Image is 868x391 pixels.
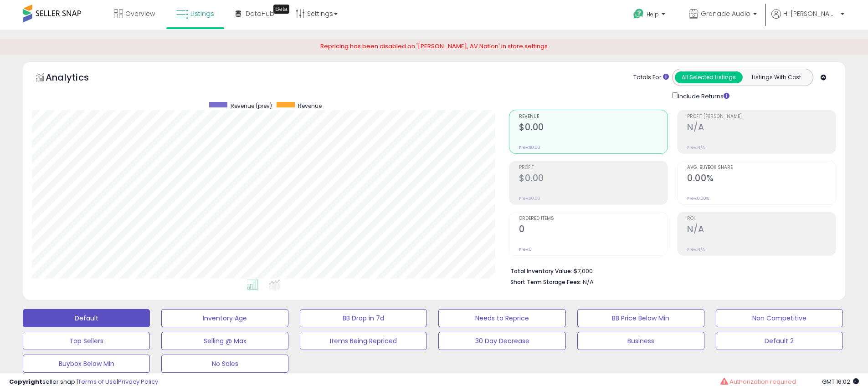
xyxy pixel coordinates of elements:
span: Ordered Items [519,216,668,221]
button: BB Drop in 7d [300,309,427,327]
button: Inventory Age [161,309,288,327]
small: Prev: N/A [687,145,705,150]
button: Buybox Below Min [23,355,150,373]
button: Selling @ Max [161,332,288,350]
div: Totals For [633,73,669,82]
span: ROI [687,216,836,221]
button: Default 2 [716,332,843,350]
button: Business [577,332,704,350]
span: Overview [125,9,155,18]
button: BB Price Below Min [577,309,704,327]
small: Prev: 0 [519,247,532,252]
button: Non Competitive [716,309,843,327]
li: $7,000 [510,265,829,276]
span: Repricing has been disabled on '[PERSON_NAME], AV Nation' in store settings [320,42,548,51]
button: Listings With Cost [742,71,810,83]
small: Prev: 0.00% [687,196,709,201]
button: 30 Day Decrease [438,332,565,350]
b: Total Inventory Value: [510,267,572,275]
small: Prev: N/A [687,247,705,252]
span: Revenue (prev) [231,102,272,110]
button: Top Sellers [23,332,150,350]
span: DataHub [246,9,274,18]
a: Hi [PERSON_NAME] [771,9,844,30]
h2: 0 [519,224,668,236]
h5: Analytics [46,71,107,86]
span: N/A [583,278,594,286]
strong: Copyright [9,377,42,386]
h2: N/A [687,122,836,134]
h2: 0.00% [687,173,836,185]
span: Profit [519,165,668,170]
div: Tooltip anchor [273,5,289,14]
b: Short Term Storage Fees: [510,278,581,286]
span: Grenade Audio [701,9,750,18]
small: Prev: $0.00 [519,145,540,150]
button: Items Being Repriced [300,332,427,350]
h2: N/A [687,224,836,236]
span: Avg. Buybox Share [687,165,836,170]
span: 2025-09-10 16:02 GMT [822,377,859,386]
i: Get Help [633,8,644,20]
span: Revenue [298,102,322,110]
a: Terms of Use [78,377,117,386]
h2: $0.00 [519,122,668,134]
button: Needs to Reprice [438,309,565,327]
button: All Selected Listings [675,71,743,83]
h2: $0.00 [519,173,668,185]
a: Help [626,1,674,30]
span: Profit [PERSON_NAME] [687,114,836,119]
button: Default [23,309,150,327]
span: Revenue [519,114,668,119]
span: Hi [PERSON_NAME] [783,9,838,18]
div: seller snap | | [9,378,158,386]
a: Privacy Policy [118,377,158,386]
button: No Sales [161,355,288,373]
small: Prev: $0.00 [519,196,540,201]
span: Listings [190,9,214,18]
div: Include Returns [665,91,740,101]
span: Help [647,10,659,18]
